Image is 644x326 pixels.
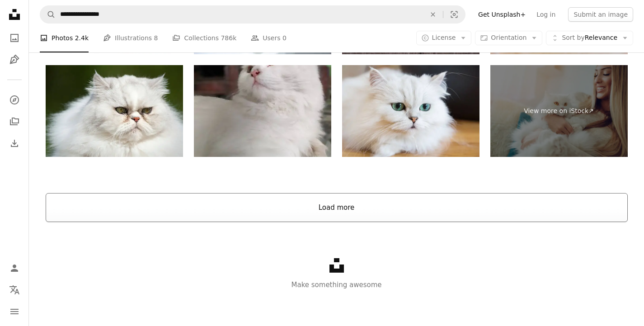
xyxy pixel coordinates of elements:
span: License [432,34,456,41]
a: Get Unsplash+ [473,7,531,22]
button: Clear [423,6,443,23]
form: Find visuals sitewide [40,5,465,24]
a: Users 0 [251,24,287,52]
button: Language [5,281,24,299]
a: Photos [5,29,24,47]
a: Explore [5,91,24,109]
a: Download History [5,134,24,152]
span: 0 [282,33,287,43]
img: White Persian cats [342,65,479,157]
span: Relevance [562,33,617,43]
img: Lenny Portrait [46,65,183,157]
a: Illustrations 8 [103,24,158,52]
a: Collections [5,113,24,131]
button: Sort byRelevance [546,31,633,45]
span: Orientation [491,34,526,41]
p: Make something awesome [29,279,644,290]
button: Submit an image [568,7,633,22]
span: Sort by [562,34,584,41]
a: Log in / Sign up [5,259,24,277]
button: Orientation [475,31,542,45]
button: License [416,31,472,45]
img: Pet animal [194,65,331,157]
a: Log in [531,7,561,22]
button: Menu [5,302,24,321]
span: 8 [154,33,158,43]
a: Home — Unsplash [5,5,24,25]
button: Load more [46,193,628,222]
a: Collections 786k [172,24,236,52]
span: 786k [221,33,236,43]
a: Illustrations [5,51,24,69]
button: Visual search [443,6,465,23]
button: Search Unsplash [40,6,56,23]
a: View more on iStock↗ [490,65,628,157]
